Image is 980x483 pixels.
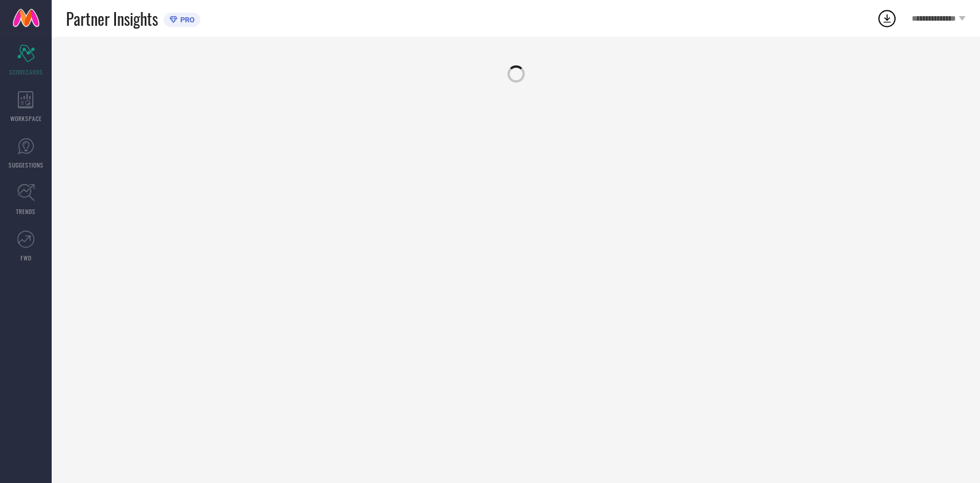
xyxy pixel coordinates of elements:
[9,68,43,76] span: SCORECARDS
[21,254,32,262] span: FWD
[9,161,44,169] span: SUGGESTIONS
[66,7,158,30] span: Partner Insights
[10,114,42,123] span: WORKSPACE
[177,15,195,24] span: PRO
[16,207,36,216] span: TRENDS
[877,8,897,29] div: Open download list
